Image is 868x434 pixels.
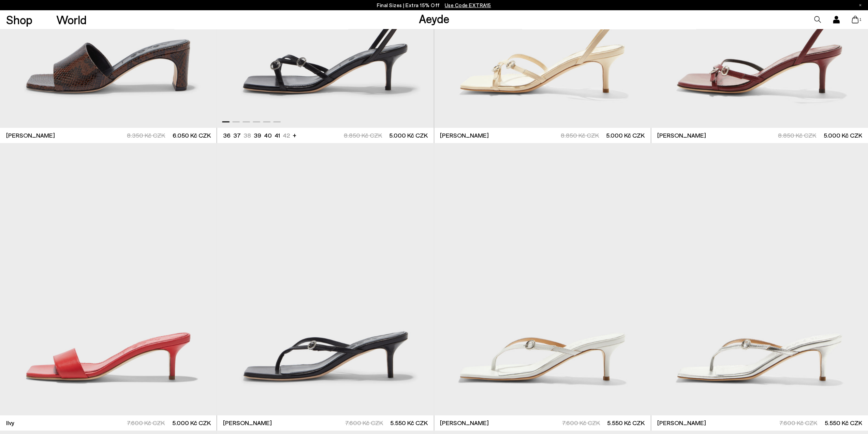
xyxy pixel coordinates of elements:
[858,18,862,22] span: 1
[657,131,706,140] span: [PERSON_NAME]
[651,143,868,416] img: Leigh Leather Toe-Post Sandals
[6,14,32,26] a: Shop
[824,419,862,426] span: 5.550 Kč CZK
[173,131,211,139] span: 6.050 Kč CZK
[223,131,231,140] li: 36
[778,131,816,139] span: 8.850 Kč CZK
[651,415,868,431] a: [PERSON_NAME] 7.600 Kč CZK 5.550 Kč CZK
[390,419,428,426] span: 5.550 Kč CZK
[293,130,296,140] li: +
[217,415,433,431] a: [PERSON_NAME] 7.600 Kč CZK 5.550 Kč CZK
[440,131,489,140] span: [PERSON_NAME]
[254,131,261,140] li: 39
[6,131,55,140] span: [PERSON_NAME]
[823,131,862,139] span: 5.000 Kč CZK
[264,131,272,140] li: 40
[217,143,433,416] img: Leigh Leather Toe-Post Sandals
[562,419,600,426] span: 7.600 Kč CZK
[377,1,491,10] p: Final Sizes | Extra 15% Off
[657,419,706,427] span: [PERSON_NAME]
[434,128,651,143] a: [PERSON_NAME] 8.850 Kč CZK 5.000 Kč CZK
[345,419,383,426] span: 7.600 Kč CZK
[418,11,449,26] a: Aeyde
[172,419,211,426] span: 5.000 Kč CZK
[607,419,645,426] span: 5.550 Kč CZK
[56,14,87,26] a: World
[233,131,241,140] li: 37
[852,16,858,23] a: 1
[434,415,651,431] a: [PERSON_NAME] 7.600 Kč CZK 5.550 Kč CZK
[434,143,651,416] img: Leigh Leather Toe-Post Sandals
[217,128,433,143] a: 36 37 38 39 40 41 42 + 8.850 Kč CZK 5.000 Kč CZK
[223,131,288,140] ul: variant
[6,419,14,427] span: Ilvy
[561,131,599,139] span: 8.850 Kč CZK
[440,419,489,427] span: [PERSON_NAME]
[127,131,165,139] span: 8.350 Kč CZK
[779,419,817,426] span: 7.600 Kč CZK
[275,131,280,140] li: 41
[223,419,272,427] span: [PERSON_NAME]
[389,131,428,139] span: 5.000 Kč CZK
[127,419,165,426] span: 7.600 Kč CZK
[606,131,645,139] span: 5.000 Kč CZK
[343,131,382,139] span: 8.850 Kč CZK
[651,128,868,143] a: [PERSON_NAME] 8.850 Kč CZK 5.000 Kč CZK
[445,2,491,8] span: Navigate to /collections/ss25-final-sizes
